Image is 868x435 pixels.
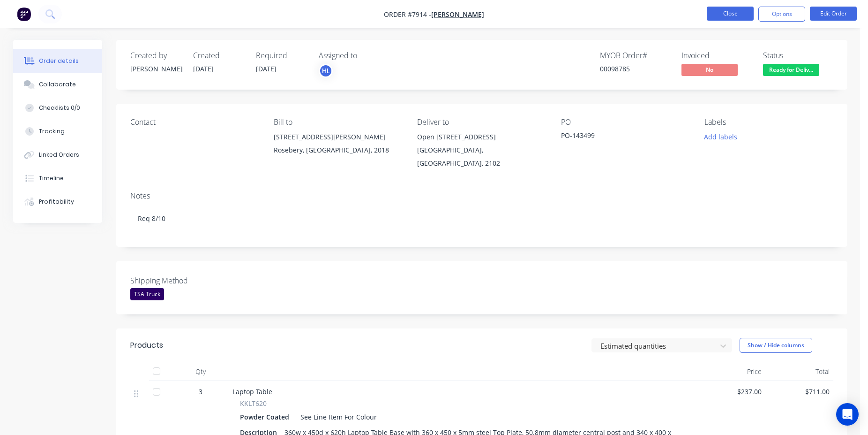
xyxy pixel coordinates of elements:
div: Required [256,51,307,60]
button: Linked Orders [13,143,102,167]
div: Labels [704,118,833,127]
span: [DATE] [256,64,277,73]
div: Created by [130,51,182,60]
div: Order details [39,57,79,65]
div: Open [STREET_ADDRESS] [417,130,546,144]
button: Tracking [13,120,102,143]
div: Assigned to [319,51,412,60]
div: TSA Truck [130,288,164,300]
a: [PERSON_NAME] [431,10,484,19]
div: Bill to [274,118,402,127]
div: Qty [172,362,229,381]
span: $711.00 [769,387,830,397]
button: Timeline [13,167,102,190]
div: Timeline [39,174,64,183]
div: PO-143499 [561,130,678,144]
div: Invoiced [681,51,752,60]
div: Checklists 0/0 [39,104,80,112]
button: Collaborate [13,73,102,96]
div: MYOB Order # [600,51,670,60]
div: Rosebery, [GEOGRAPHIC_DATA], 2018 [274,144,402,157]
div: Tracking [39,127,65,136]
button: Order details [13,49,102,73]
button: Edit Order [810,7,857,21]
button: Ready for Deliv... [763,64,819,78]
div: Price [697,362,765,381]
button: Options [758,7,805,22]
div: Deliver to [417,118,546,127]
div: See Line Item For Colour [297,410,377,424]
button: Show / Hide columns [740,338,812,353]
div: Open Intercom Messenger [836,403,859,426]
div: Open [STREET_ADDRESS][GEOGRAPHIC_DATA], [GEOGRAPHIC_DATA], 2102 [417,130,546,170]
div: Contact [130,118,259,127]
span: $237.00 [701,387,762,397]
span: Order #7914 - [384,10,431,19]
div: Powder Coated [240,410,293,424]
button: Close [707,7,754,21]
div: Linked Orders [39,151,79,159]
button: Checklists 0/0 [13,96,102,120]
div: PO [561,118,689,127]
span: Ready for Deliv... [763,64,819,76]
div: Req 8/10 [130,204,833,233]
div: Profitability [39,198,74,206]
div: [STREET_ADDRESS][PERSON_NAME] [274,130,402,144]
label: Shipping Method [130,275,247,286]
span: Laptop Table [232,387,272,396]
span: 3 [199,387,202,397]
div: 00098785 [600,64,670,74]
div: [GEOGRAPHIC_DATA], [GEOGRAPHIC_DATA], 2102 [417,144,546,170]
span: KKLT620 [240,398,267,408]
img: Factory [17,7,31,21]
div: Collaborate [39,80,76,89]
div: [PERSON_NAME] [130,64,182,74]
div: Products [130,340,163,351]
span: [DATE] [193,64,214,73]
button: Profitability [13,190,102,214]
div: Notes [130,191,833,200]
div: [STREET_ADDRESS][PERSON_NAME]Rosebery, [GEOGRAPHIC_DATA], 2018 [274,130,402,160]
span: No [681,64,738,76]
div: Created [193,51,245,60]
button: HL [319,64,333,78]
div: Total [765,362,833,381]
button: Add labels [699,130,742,143]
